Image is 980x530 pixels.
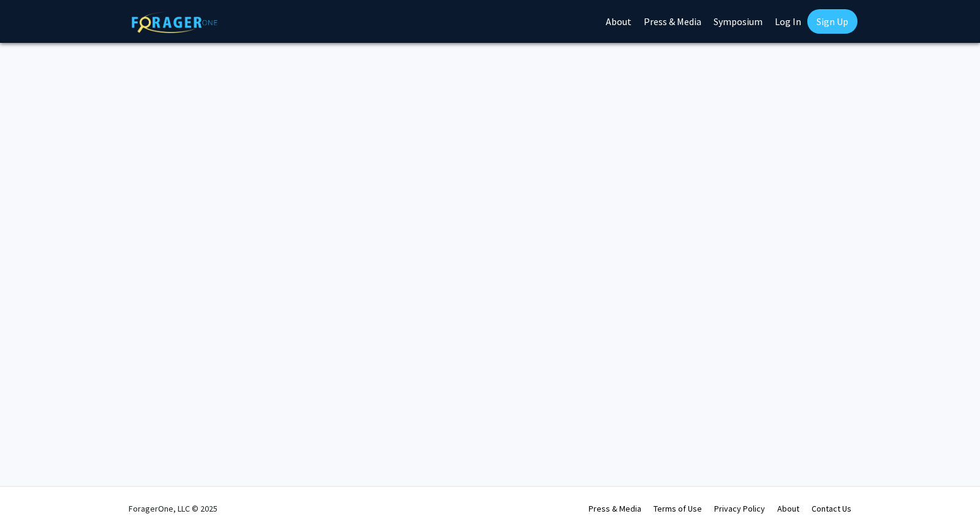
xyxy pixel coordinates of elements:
[777,503,799,514] a: About
[812,503,851,514] a: Contact Us
[129,487,217,530] div: ForagerOne, LLC © 2025
[807,9,858,34] a: Sign Up
[714,503,765,514] a: Privacy Policy
[132,12,217,33] img: ForagerOne Logo
[654,503,702,514] a: Terms of Use
[589,503,641,514] a: Press & Media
